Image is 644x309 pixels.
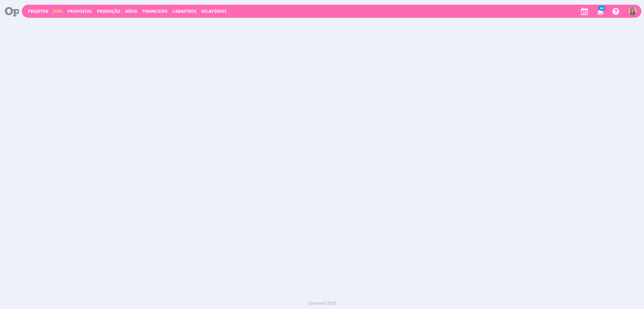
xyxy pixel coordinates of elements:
button: Jobs [51,9,65,14]
button: Produção [95,9,122,14]
a: Financeiro [142,8,168,14]
button: 44 [593,5,607,17]
a: Jobs [53,8,63,14]
a: Relatórios [201,8,227,14]
span: 44 [598,6,605,11]
a: Produção [97,8,120,14]
button: Financeiro [140,9,170,14]
button: Cadastros [170,9,199,14]
button: A [628,5,637,17]
span: Cadastros [172,8,197,14]
button: Relatórios [199,9,229,14]
span: Propostas [67,8,92,14]
button: Projetos [26,9,50,14]
a: Projetos [28,8,48,14]
a: Mídia [125,8,137,14]
button: Propostas [65,9,94,14]
img: A [629,7,637,15]
button: Mídia [123,9,139,14]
